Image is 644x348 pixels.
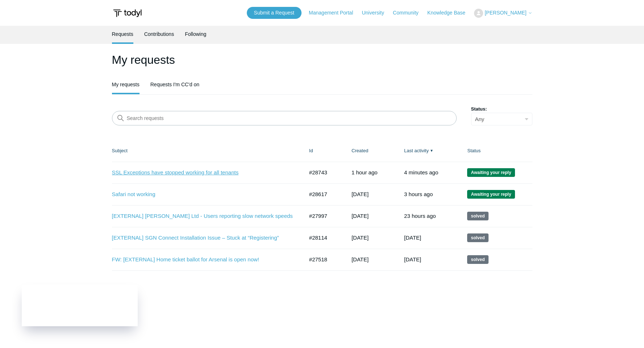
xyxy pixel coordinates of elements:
[302,183,344,205] td: #28617
[112,111,457,125] input: Search requests
[247,7,302,19] a: Submit a Request
[352,235,369,241] time: 09/15/2025, 14:57
[467,190,515,199] span: We are waiting for you to respond
[460,140,532,162] th: Status
[471,105,532,113] label: Status:
[393,9,426,17] a: Community
[362,9,391,17] a: University
[404,148,429,153] a: Last activity▼
[427,9,473,17] a: Knowledge Base
[22,285,138,326] iframe: Todyl Status
[144,26,174,42] a: Contributions
[112,212,293,220] a: [EXTERNAL] [PERSON_NAME] Ltd - Users reporting slow network speeds
[404,191,433,197] time: 10/07/2025, 16:02
[150,76,199,93] a: Requests I'm CC'd on
[112,140,302,162] th: Subject
[112,51,532,69] h1: My requests
[302,227,344,249] td: #28114
[309,9,360,17] a: Management Portal
[112,234,293,242] a: [EXTERNAL] SGN Connect Installation Issue – Stuck at “Registering”
[302,249,344,270] td: #27518
[302,140,344,162] th: Id
[352,148,368,153] a: Created
[112,169,293,177] a: SSL Exceptions have stopped working for all tenants
[474,9,532,18] button: [PERSON_NAME]
[112,256,293,264] a: FW: [EXTERNAL] Home ticket ballot for Arsenal is open now!
[467,168,515,177] span: We are waiting for you to respond
[302,162,344,183] td: #28743
[404,213,436,219] time: 10/06/2025, 20:11
[112,76,140,93] a: My requests
[112,190,293,199] a: Safari not working
[352,213,369,219] time: 09/09/2025, 13:49
[485,10,526,16] span: [PERSON_NAME]
[112,26,133,42] a: Requests
[404,235,421,241] time: 09/23/2025, 22:02
[185,26,206,42] a: Following
[404,169,438,175] time: 10/07/2025, 19:15
[467,212,488,220] span: This request has been solved
[112,7,143,20] img: Todyl Support Center Help Center home page
[352,191,369,197] time: 10/02/2025, 22:48
[302,205,344,227] td: #27997
[352,169,378,175] time: 10/07/2025, 17:50
[430,148,433,153] span: ▼
[467,233,488,242] span: This request has been solved
[352,256,369,262] time: 08/18/2025, 23:15
[467,255,488,264] span: This request has been solved
[404,256,421,262] time: 09/08/2025, 01:01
